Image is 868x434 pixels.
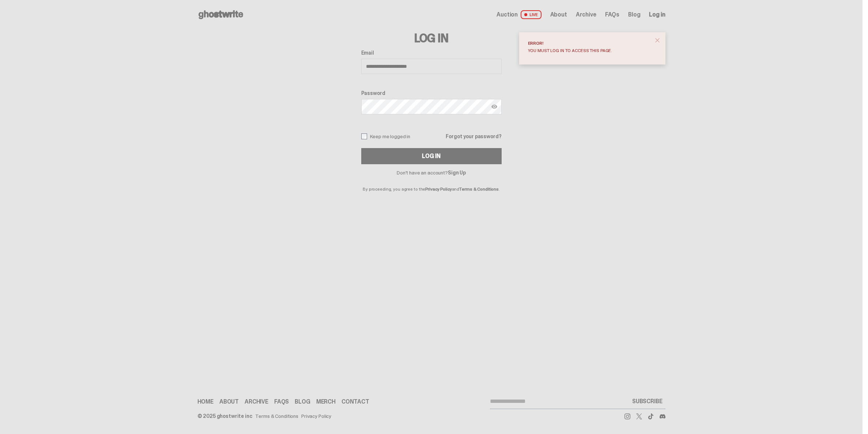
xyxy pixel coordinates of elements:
a: Archive [576,12,596,18]
a: Privacy Policy [425,186,452,192]
a: Blog [295,399,310,405]
p: Don't have an account? [361,170,502,175]
label: Email [361,50,502,56]
div: Log In [422,153,440,159]
a: FAQs [274,399,289,405]
a: About [219,399,239,405]
a: Privacy Policy [301,413,331,419]
span: LIVE [521,10,541,19]
a: Log in [649,12,665,18]
a: Archive [245,399,268,405]
a: Terms & Conditions [255,413,298,419]
p: By proceeding, you agree to the and . [361,175,502,191]
label: Keep me logged in [361,133,411,139]
a: Merch [316,399,336,405]
a: Terms & Conditions [459,186,499,192]
a: Blog [628,12,640,18]
a: Sign Up [448,169,466,176]
a: Auction LIVE [497,10,541,19]
button: Log In [361,148,502,164]
a: Contact [341,399,369,405]
a: Home [197,399,214,405]
div: © 2025 ghostwrite inc [197,413,252,419]
input: Keep me logged in [361,133,367,139]
a: About [550,12,567,18]
label: Password [361,90,502,96]
a: FAQs [605,12,619,18]
img: Show password [491,104,497,110]
span: Auction [497,12,518,18]
div: You must log in to access this page. [528,48,651,53]
h3: Log In [361,32,502,44]
div: Error! [528,41,651,45]
button: SUBSCRIBE [629,394,665,409]
button: close [651,34,664,47]
a: Forgot your password? [446,134,501,139]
